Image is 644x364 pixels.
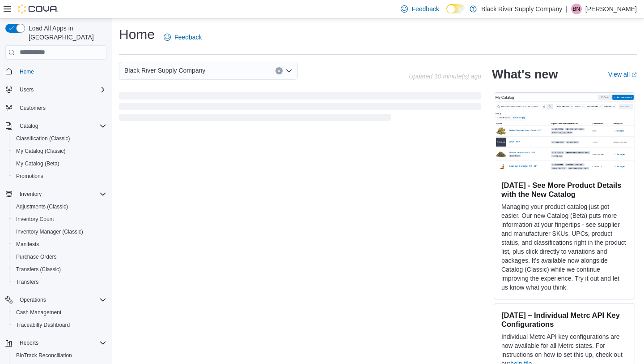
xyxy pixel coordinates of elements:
span: Classification (Classic) [16,135,70,142]
a: Adjustments (Classic) [13,201,72,212]
p: | [566,4,568,14]
button: Manifests [9,238,110,251]
span: Purchase Orders [16,253,57,260]
span: Home [20,68,34,75]
span: Inventory Manager (Classic) [13,226,106,237]
svg: External link [631,72,637,78]
button: Cash Management [9,306,110,319]
span: Promotions [16,173,43,180]
a: Inventory Manager (Classic) [13,226,87,237]
span: Transfers [16,278,38,286]
p: Managing your product catalog just got easier. Our new Catalog (Beta) puts more information at yo... [501,202,627,292]
span: Loading [119,94,481,123]
h3: [DATE] - See More Product Details with the New Catalog [501,181,627,199]
button: Catalog [16,121,42,131]
span: Inventory Manager (Classic) [16,228,83,235]
button: Users [2,83,110,96]
button: Home [2,65,110,78]
button: Clear input [275,67,283,74]
span: Manifests [13,239,106,250]
button: Inventory [16,189,45,199]
span: Cash Management [16,309,61,316]
h1: Home [119,26,155,43]
span: Transfers (Classic) [13,264,106,275]
button: Inventory Manager (Classic) [9,225,110,238]
span: BioTrack Reconciliation [16,352,72,359]
span: Inventory Count [13,214,106,225]
a: Purchase Orders [13,251,60,262]
span: My Catalog (Classic) [13,146,106,156]
input: Dark Mode [446,4,465,13]
button: Inventory Count [9,213,110,225]
span: Traceabilty Dashboard [16,321,70,329]
span: Inventory Count [16,216,54,223]
span: Adjustments (Classic) [16,203,68,210]
button: Adjustments (Classic) [9,200,110,213]
span: Users [16,84,106,95]
span: Feedback [411,4,439,13]
span: Catalog [16,121,106,131]
button: Operations [2,294,110,306]
button: Customers [2,101,110,114]
span: My Catalog (Beta) [16,160,59,167]
p: Updated 10 minute(s) ago [409,73,481,80]
span: Transfers [13,277,106,287]
p: [PERSON_NAME] [585,4,637,14]
button: Purchase Orders [9,251,110,263]
span: My Catalog (Beta) [13,158,106,169]
button: My Catalog (Beta) [9,157,110,170]
a: Promotions [13,171,47,182]
button: Inventory [2,188,110,200]
span: Operations [16,295,106,305]
a: Manifests [13,239,42,250]
a: My Catalog (Classic) [13,146,69,156]
span: BioTrack Reconciliation [13,350,106,361]
button: Traceabilty Dashboard [9,319,110,331]
span: Catalog [20,122,38,130]
span: Inventory [16,189,106,199]
a: My Catalog (Beta) [13,158,63,169]
span: Reports [16,338,106,348]
h2: What's new [492,67,558,82]
a: Customers [16,103,49,113]
a: BioTrack Reconciliation [13,350,76,361]
span: Transfers (Classic) [16,266,61,273]
a: Transfers (Classic) [13,264,64,275]
span: Load All Apps in [GEOGRAPHIC_DATA] [25,24,106,42]
span: Feedback [174,33,202,42]
button: Classification (Classic) [9,132,110,145]
button: My Catalog (Classic) [9,145,110,157]
span: My Catalog (Classic) [16,147,66,155]
span: Inventory [20,191,42,198]
span: Customers [20,104,46,112]
span: Users [20,86,34,93]
button: Open list of options [285,67,292,74]
button: Transfers [9,276,110,288]
span: Adjustments (Classic) [13,201,106,212]
span: Home [16,66,106,77]
button: BioTrack Reconciliation [9,349,110,362]
span: Manifests [16,241,39,248]
img: Cova [18,4,58,13]
button: Operations [16,295,50,305]
a: Traceabilty Dashboard [13,320,73,330]
button: Promotions [9,170,110,182]
button: Reports [16,338,42,348]
span: Reports [20,339,38,347]
span: Traceabilty Dashboard [13,320,106,330]
button: Users [16,84,37,95]
a: View allExternal link [608,71,637,78]
p: Black River Supply Company [481,4,562,14]
button: Reports [2,337,110,349]
span: Operations [20,296,46,303]
button: Catalog [2,120,110,132]
span: Customers [16,102,106,113]
span: Black River Supply Company [124,65,205,76]
span: Cash Management [13,307,106,318]
span: Promotions [13,171,106,182]
a: Inventory Count [13,214,58,225]
span: BN [573,4,580,14]
a: Home [16,66,38,77]
h3: [DATE] – Individual Metrc API Key Configurations [501,311,627,329]
div: Brittany Niles [571,4,582,14]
